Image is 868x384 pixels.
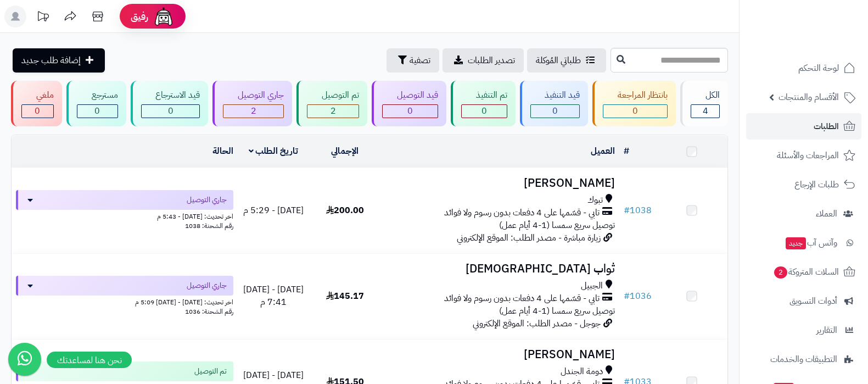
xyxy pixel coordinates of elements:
span: التقارير [816,322,837,338]
span: توصيل سريع سمسا (1-4 أيام عمل) [499,304,615,318]
span: إضافة طلب جديد [21,54,81,67]
a: #1036 [624,290,652,303]
div: اخر تحديث: [DATE] - [DATE] 5:09 م [16,296,233,307]
span: تصفية [410,54,430,67]
a: وآتس آبجديد [746,230,861,256]
a: الطلبات [746,113,861,140]
span: 0 [94,104,100,118]
span: طلباتي المُوكلة [536,54,581,67]
a: المراجعات والأسئلة [746,142,861,169]
span: دومة الجندل [561,365,603,378]
a: طلبات الإرجاع [746,171,861,198]
span: العملاء [816,206,837,221]
div: 0 [383,105,438,118]
span: رقم الشحنة: 1038 [185,221,233,231]
span: 200.00 [326,204,364,217]
a: تم التوصيل 2 [294,81,369,126]
a: بانتظار المراجعة 0 [590,81,678,126]
a: #1038 [624,204,652,217]
span: تم التوصيل [194,366,227,377]
span: طلبات الإرجاع [794,177,839,192]
div: تم التنفيذ [461,89,507,102]
span: لوحة التحكم [798,60,839,76]
a: جاري التوصيل 2 [210,81,294,126]
span: تابي - قسّمها على 4 دفعات بدون رسوم ولا فوائد [444,292,600,305]
span: 2 [251,104,256,118]
a: تحديثات المنصة [29,5,57,30]
span: المراجعات والأسئلة [777,148,839,163]
a: ملغي 0 [9,81,64,126]
div: الكل [691,89,720,102]
span: الطلبات [814,119,839,134]
div: مسترجع [77,89,118,102]
span: 2 [331,104,336,118]
h3: [PERSON_NAME] [385,348,614,361]
a: التقارير [746,317,861,343]
span: رقم الشحنة: 1036 [185,307,233,316]
div: 0 [142,105,200,118]
span: 0 [168,104,173,118]
div: قيد الاسترجاع [141,89,200,102]
span: الجبيل [581,280,603,292]
span: الأقسام والمنتجات [779,90,839,105]
span: 2 [774,266,787,279]
a: قيد الاسترجاع 0 [128,81,211,126]
a: الكل4 [678,81,730,126]
span: 0 [552,104,558,118]
span: # [624,290,630,303]
span: توصيل سريع سمسا (1-4 أيام عمل) [499,219,615,232]
span: زيارة مباشرة - مصدر الطلب: الموقع الإلكتروني [457,231,601,244]
img: logo-2.png [793,27,858,50]
span: 0 [35,104,40,118]
div: بانتظار المراجعة [603,89,668,102]
span: السلات المتروكة [773,264,839,280]
div: 2 [223,105,283,118]
div: 0 [603,105,667,118]
span: 0 [632,104,638,118]
div: 2 [307,105,359,118]
span: تصدير الطلبات [468,54,515,67]
a: التطبيقات والخدمات [746,346,861,372]
a: السلات المتروكة2 [746,259,861,285]
span: [DATE] - [DATE] 7:41 م [243,283,304,309]
a: الحالة [212,144,233,158]
span: تبوك [587,194,603,207]
a: العملاء [746,201,861,227]
span: جوجل - مصدر الطلب: الموقع الإلكتروني [473,317,601,330]
span: 145.17 [326,290,364,303]
div: 0 [462,105,507,118]
a: لوحة التحكم [746,55,861,81]
div: قيد التوصيل [382,89,438,102]
div: 0 [531,105,580,118]
div: 0 [22,105,53,118]
span: التطبيقات والخدمات [770,352,837,367]
span: 0 [407,104,413,118]
span: # [624,204,630,217]
a: الإجمالي [331,144,359,158]
a: # [624,144,629,158]
span: تابي - قسّمها على 4 دفعات بدون رسوم ولا فوائد [444,207,600,219]
span: [DATE] - 5:29 م [243,204,304,217]
a: العميل [591,144,615,158]
a: أدوات التسويق [746,288,861,314]
a: طلباتي المُوكلة [527,48,606,73]
span: رفيق [131,10,148,23]
img: ai-face.png [153,5,175,27]
a: تم التنفيذ 0 [449,81,518,126]
span: 0 [481,104,487,118]
span: جاري التوصيل [187,280,227,291]
a: إضافة طلب جديد [13,48,105,73]
div: تم التوصيل [307,89,359,102]
div: 0 [77,105,117,118]
button: تصفية [387,48,439,73]
a: تاريخ الطلب [249,144,299,158]
div: اخر تحديث: [DATE] - 5:43 م [16,210,233,221]
div: ملغي [21,89,54,102]
span: 4 [703,104,708,118]
a: قيد التوصيل 0 [369,81,449,126]
a: مسترجع 0 [64,81,128,126]
span: أدوات التسويق [789,293,837,309]
div: قيد التنفيذ [530,89,580,102]
span: جديد [786,237,806,249]
span: جاري التوصيل [187,194,227,205]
